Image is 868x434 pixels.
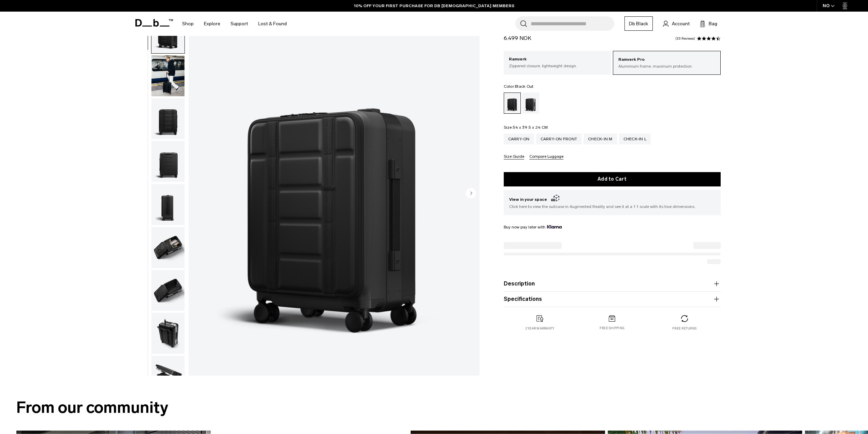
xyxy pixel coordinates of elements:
[151,141,185,182] button: Ramverk Pro Front-access Carry-on Black Out
[672,20,690,27] span: Account
[675,37,695,40] a: 33 reviews
[663,19,690,28] a: Account
[504,154,524,159] button: Size Guide
[536,134,582,144] a: Carry-on Front
[509,63,606,69] p: Zippered closure, lightweight design.
[151,184,185,225] button: Ramverk Pro Front-access Carry-on Black Out
[515,84,533,89] span: Black Out
[16,395,852,420] h2: From our community
[504,190,721,215] button: View in your space Click here to view the suitcase in Augmented Reality and see it at a 1:1 scale...
[547,225,562,228] img: {"height" => 20, "alt" => "Klarna"}
[151,98,185,140] button: Ramverk Pro Front-access Carry-on Black Out
[509,195,715,204] span: View in your space
[151,355,185,397] button: Ramverk Pro Front-access Carry-on Black Out
[151,356,185,397] img: Ramverk Pro Front-access Carry-on Black Out
[504,280,721,288] button: Description
[700,19,717,28] button: Bag
[151,312,185,354] button: Ramverk Pro Front-access Carry-on Black Out
[504,84,534,88] legend: Color:
[509,56,606,63] p: Ramverk
[177,12,292,36] nav: Main Navigation
[624,16,653,31] a: Db Black
[151,184,185,225] img: Ramverk Pro Front-access Carry-on Black Out
[504,172,721,186] button: Add to Cart
[151,141,185,182] img: Ramverk Pro Front-access Carry-on Black Out
[504,51,612,74] a: Ramverk Zippered closure, lightweight design.
[151,227,185,268] button: Ramverk Pro Front-access Carry-on Black Out
[619,134,651,144] a: Check-in L
[513,125,548,130] span: 54 x 39.5 x 24 CM
[258,12,287,36] a: Lost & Found
[151,55,185,97] button: Ramverk Pro Front-access Carry-on Black Out
[525,326,555,331] p: 2 year warranty
[189,12,480,376] img: Ramverk Pro Front-access Carry-on Black Out
[504,35,531,41] span: 6.499 NOK
[151,270,185,311] img: Ramverk Pro Front-access Carry-on Black Out
[504,224,562,230] span: Buy now pay later with
[618,56,715,63] p: Ramverk Pro
[151,227,185,268] img: Ramverk Pro Front-access Carry-on Black Out
[151,98,185,139] img: Ramverk Pro Front-access Carry-on Black Out
[504,295,721,303] button: Specifications
[672,326,696,331] p: Free returns
[709,20,717,27] span: Bag
[189,12,480,376] li: 1 / 10
[182,12,194,36] a: Shop
[466,188,476,199] button: Next slide
[231,12,248,36] a: Support
[522,93,539,114] a: Silver
[151,270,185,311] button: Ramverk Pro Front-access Carry-on Black Out
[600,326,624,331] p: Free shipping
[354,3,514,9] a: 10% OFF YOUR FIRST PURCHASE FOR DB [DEMOGRAPHIC_DATA] MEMBERS
[618,63,715,69] p: Aluminium frame, maximum protection.
[151,55,185,96] img: Ramverk Pro Front-access Carry-on Black Out
[584,134,617,144] a: Check-in M
[504,134,534,144] a: Carry-on
[509,204,715,210] span: Click here to view the suitcase in Augmented Reality and see it at a 1:1 scale with its true dime...
[529,154,563,159] button: Compare Luggage
[151,313,185,354] img: Ramverk Pro Front-access Carry-on Black Out
[504,93,521,114] a: Black Out
[204,12,220,36] a: Explore
[504,125,548,129] legend: Size:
